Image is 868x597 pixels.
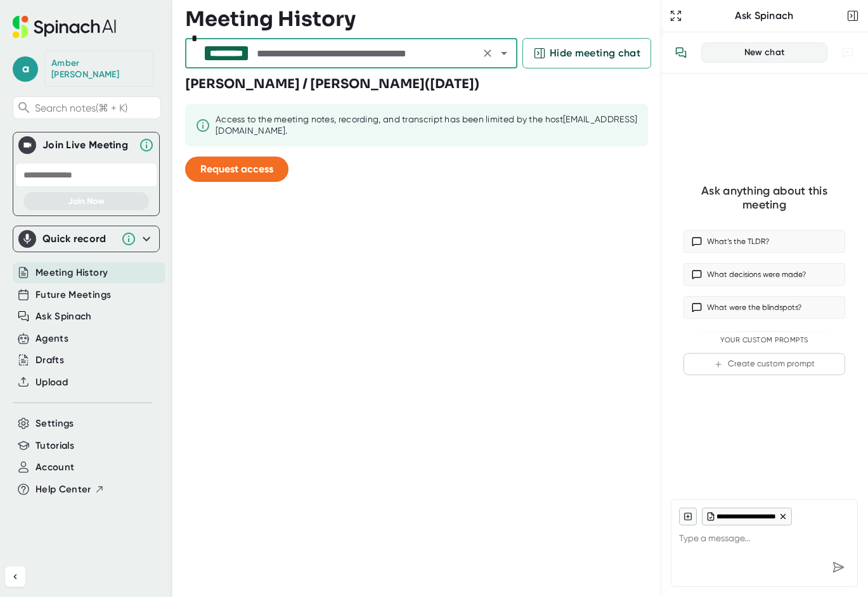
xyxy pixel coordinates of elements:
[827,556,850,579] div: Send message
[522,38,651,68] button: Hide meeting chat
[683,184,845,212] div: Ask anything about this meeting
[36,266,108,280] button: Meeting History
[200,163,273,175] span: Request access
[68,196,105,207] span: Join Now
[36,353,64,368] button: Drafts
[42,233,115,245] div: Quick record
[185,75,479,94] h3: [PERSON_NAME] / [PERSON_NAME] ( [DATE] )
[685,10,844,22] div: Ask Spinach
[18,132,154,158] div: Join Live MeetingJoin Live Meeting
[18,226,154,252] div: Quick record
[683,263,845,286] button: What decisions were made?
[5,567,25,587] button: Collapse sidebar
[51,58,146,80] div: Amber Berry
[844,7,862,25] button: Close conversation sidebar
[495,44,513,62] button: Open
[23,192,149,210] button: Join Now
[13,56,38,82] span: a
[36,288,111,302] button: Future Meetings
[36,439,74,453] button: Tutorials
[21,139,34,151] img: Join Live Meeting
[36,375,68,390] button: Upload
[216,114,638,136] div: Access to the meeting notes, recording, and transcript has been limited by the host [EMAIL_ADDRES...
[683,230,845,253] button: What’s the TLDR?
[36,416,74,431] button: Settings
[36,331,68,346] button: Agents
[36,482,91,497] span: Help Center
[667,7,685,25] button: Expand to Ask Spinach page
[42,139,133,151] div: Join Live Meeting
[479,44,496,62] button: Clear
[36,482,105,497] button: Help Center
[36,460,74,475] button: Account
[683,353,845,375] button: Create custom prompt
[185,157,288,182] button: Request access
[683,336,845,345] div: Your Custom Prompts
[683,296,845,319] button: What were the blindspots?
[36,309,92,324] button: Ask Spinach
[668,40,694,65] button: View conversation history
[709,47,819,58] div: New chat
[35,102,157,114] span: Search notes (⌘ + K)
[550,46,640,61] span: Hide meeting chat
[185,7,356,31] h3: Meeting History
